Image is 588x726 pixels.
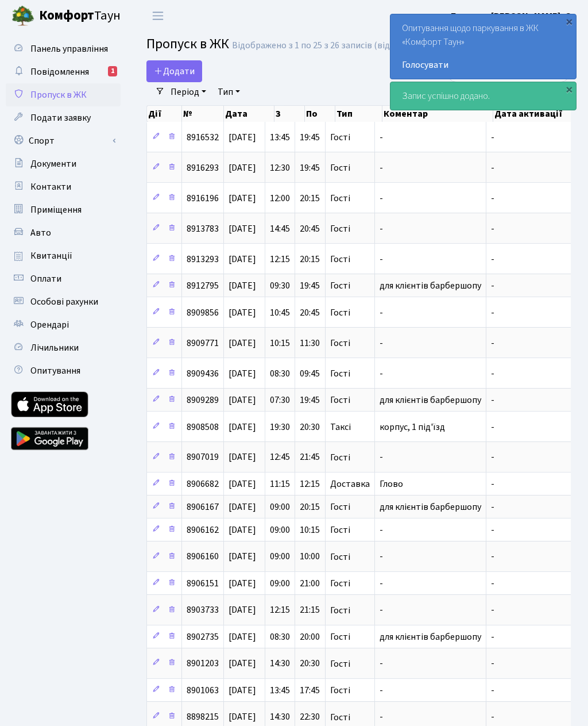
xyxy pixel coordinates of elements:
a: Додати [146,60,202,82]
span: 13:45 [270,684,290,697]
a: Опитування [6,359,121,382]
span: [DATE] [229,711,256,724]
span: 21:45 [300,451,320,464]
span: - [491,551,494,563]
a: Приміщення [6,198,121,221]
span: Гості [330,395,350,405]
div: Опитування щодо паркування в ЖК «Комфорт Таун» [390,14,576,79]
span: Приміщення [30,203,82,216]
span: 8907019 [187,451,219,464]
span: - [380,131,383,144]
th: Дата [224,106,275,122]
a: Період [166,82,211,102]
a: Голосувати [402,58,564,72]
a: Орендарі [6,313,121,336]
span: [DATE] [229,551,256,563]
span: 14:30 [270,658,290,670]
div: × [563,83,575,95]
span: [DATE] [229,577,256,590]
span: [DATE] [229,279,256,292]
span: [DATE] [229,501,256,513]
span: Гості [330,133,350,142]
span: Особові рахунки [30,295,98,308]
span: - [380,684,383,697]
span: 21:00 [300,577,320,590]
span: [DATE] [229,394,256,406]
span: 8906162 [187,524,219,536]
a: Авто [6,221,121,244]
span: Подати заявку [30,112,91,124]
span: Гості [330,659,350,669]
span: [DATE] [229,684,256,697]
span: - [380,192,383,205]
span: - [380,577,383,590]
span: 8906151 [187,577,219,590]
span: 20:15 [300,192,320,205]
a: Подати заявку [6,106,121,129]
span: - [380,253,383,266]
span: 09:45 [300,367,320,380]
span: 8909771 [187,337,219,349]
span: для клієнтів барбершопу [380,279,481,292]
span: - [380,306,383,319]
span: - [380,222,383,235]
span: 20:45 [300,306,320,319]
span: 12:15 [270,253,290,266]
span: 09:30 [270,279,290,292]
span: - [491,501,494,513]
span: Гості [330,552,350,562]
span: Контакти [30,180,71,193]
span: Додати [154,65,195,78]
th: № [182,106,224,122]
span: - [380,367,383,380]
span: Гості [330,686,350,695]
span: для клієнтів барбершопу [380,501,481,513]
span: 8912795 [187,279,219,292]
a: Блєдних [PERSON_NAME]. О. [451,9,574,23]
span: - [491,421,494,433]
div: 1 [108,66,117,76]
span: Лічильники [30,341,79,354]
span: - [491,658,494,670]
span: Повідомлення [30,66,89,78]
span: Гості [330,713,350,722]
span: Гості [330,308,350,317]
span: - [491,604,494,617]
span: Таксі [330,422,351,432]
span: 21:15 [300,604,320,617]
span: 20:00 [300,631,320,643]
span: - [491,192,494,205]
span: - [491,131,494,144]
span: [DATE] [229,253,256,266]
span: Гості [330,255,350,264]
span: 8906167 [187,501,219,513]
span: 08:30 [270,631,290,643]
span: 19:45 [300,131,320,144]
span: Глово [380,478,403,490]
span: Орендарі [30,318,69,331]
b: Комфорт [39,6,94,25]
span: - [491,367,494,380]
span: - [491,279,494,292]
span: - [380,162,383,174]
span: 19:30 [270,421,290,433]
a: Панель управління [6,37,121,60]
span: Гості [330,281,350,290]
span: Оплати [30,272,61,285]
span: 12:45 [270,451,290,464]
span: - [491,222,494,235]
th: Коментар [382,106,493,122]
span: Гості [330,224,350,233]
span: 09:00 [270,551,290,563]
span: 08:30 [270,367,290,380]
span: - [491,451,494,464]
span: - [380,451,383,464]
span: [DATE] [229,604,256,617]
span: - [380,604,383,617]
span: для клієнтів барбершопу [380,394,481,406]
span: 8909856 [187,306,219,319]
span: 12:00 [270,192,290,205]
button: Переключити навігацію [144,6,172,25]
span: 8901063 [187,684,219,697]
span: 09:00 [270,501,290,513]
